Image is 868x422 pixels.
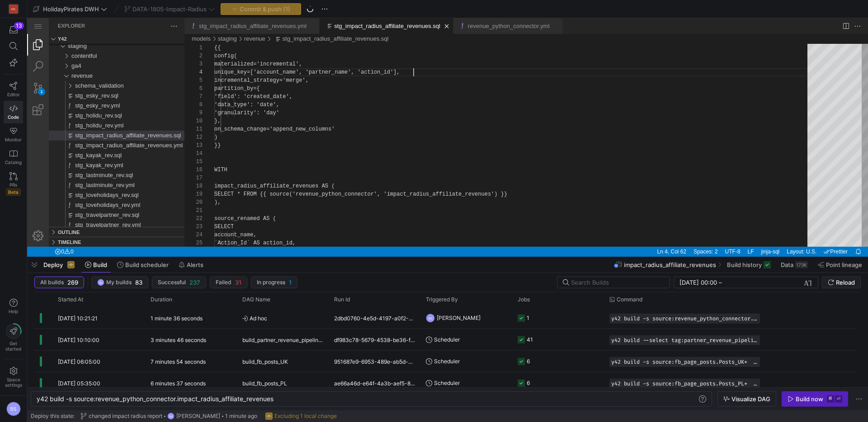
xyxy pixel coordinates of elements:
div: HG [9,5,18,14]
button: BS [4,399,23,418]
div: ga4 [22,43,157,53]
span: unique_key=['account_name', 'partner_name', 'a [187,51,337,57]
div: 14 [165,131,175,140]
div: df983c78-5679-4538-be36-fbf381d22bd8 [329,329,420,350]
span: 31 [235,279,241,286]
a: Split Editor Right (⌘\) [⌥] Split Editor Down [814,3,824,13]
span: stg_travelpartner_rev.yml [48,203,114,210]
div: check-all Prettier [793,229,824,239]
button: Successful237 [152,277,206,288]
a: stg_impact_radius_affiliate_revenues.yml [172,5,279,11]
a: staging [191,17,210,24]
kbd: ⏎ [835,395,842,403]
div: /models [165,16,184,26]
a: Catalog [4,146,23,169]
button: Help [4,295,23,318]
span: Deploy [43,261,63,268]
div: 7 [165,75,175,83]
div: stg_holidu_rev.sql [22,93,157,103]
div: BS [97,279,104,286]
div: stg_loveholidays_rev.yml [22,182,157,192]
div: ~/models/staging/contentful [44,33,157,43]
span: y42 build -s source:fb_page_posts.Posts_UK+ --retry-attempts 5 --retry-interval 50 [611,359,758,365]
span: stg_esky_rev.sql [48,74,91,81]
div: stg_travelpartner_rev.sql [22,192,157,202]
div: 18 [165,164,175,172]
span: In progress [257,279,285,286]
span: stg_travelpartner_rev.sql [48,193,112,200]
y42-duration: 3 minutes 46 seconds [151,337,206,343]
div: 13 [14,22,24,29]
div: stg_travelpartner_rev.yml [22,202,157,212]
div: ~/models/staging/revenue/stg_impact_radius_affiliate_revenues.yml [38,122,157,132]
button: changed impact radius reportBS[PERSON_NAME]1 minute ago [78,410,259,422]
button: Build now⌘⏎ [782,391,848,407]
div: Notifications [824,229,838,239]
div: Press SPACE to select this row. [34,307,857,329]
textarea: stg_impact_radius_affiliate_revenues.sql [387,50,387,58]
div: ~/models/staging/revenue/stg_kayak_rev.sql [38,132,157,142]
span: Get started [5,341,21,352]
button: Point lineage [814,257,866,272]
span: 237 [189,279,200,286]
a: check-all Prettier [794,229,823,239]
a: LF [718,229,729,239]
span: on_schema_change='append_new_columns' [187,108,307,114]
span: All builds [40,279,64,286]
a: jinja-sql [732,229,755,239]
div: BS [426,314,435,323]
div: ~/models/staging/revenue/stg_kayak_rev.yml [38,142,157,152]
span: Duration [151,296,172,303]
div: ae66a46d-e64f-4a3b-aef5-8c14f9927dcb [329,372,420,394]
ul: Tab actions [523,4,535,13]
span: ) [187,116,190,122]
span: stg_holidu_rev.sql [48,94,95,101]
div: 6 [527,351,530,372]
div: 10 [165,99,175,107]
input: End datetime [724,279,783,286]
div: /models/staging [191,16,210,26]
span: {{ [187,27,193,33]
span: SELECT [187,206,207,212]
a: stg_impact_radius_affiliate_revenues.sql [307,5,413,11]
span: 'granularity': 'day' [187,92,252,98]
input: Start datetime [679,279,717,286]
div: 12 [165,115,175,123]
span: y42 build -s source:revenue_python_connector.impac [37,395,195,403]
div: 2 [165,34,175,42]
h3: Timeline [31,219,54,229]
div: Press SPACE to select this row. [34,372,857,394]
li: Close (⌘W) [524,4,533,13]
div: ~/models/staging/revenue/stg_esky_rev.yml [38,83,157,93]
div: LF [717,229,731,239]
span: `Action_Id` AS action_id, [187,222,269,228]
div: 4 [165,50,175,58]
span: ', 'impact_radius_affiliate_revenues') }} [347,173,480,179]
div: 13 [165,123,175,131]
div: Press SPACE to select this row. [34,329,857,351]
span: impact_radius_affiliate_revenues AS ( [187,165,307,171]
div: stg_kayak_rev.sql [22,132,157,142]
div: ~/models/staging/revenue/schema_validation [48,63,157,73]
div: ~/models/staging/revenue/stg_impact_radius_affiliate_revenues.sql [38,113,157,122]
div: 41 [527,329,533,350]
a: revenue [217,17,238,24]
div: Press SPACE to select this row. [34,351,857,372]
span: Monitor [5,137,22,142]
span: ), [187,181,193,188]
div: stg_esky_rev.yml [22,83,157,93]
div: stg_impact_radius_affiliate_revenues.sql [157,26,841,229]
button: All builds269 [34,277,84,288]
li: Close (⌘W) [281,4,290,13]
div: ~/models/staging/revenue/stg_esky_rev.sql [38,73,157,83]
div: BS [6,402,21,416]
div: 1 [11,70,18,77]
a: Ln 4, Col 62 [627,229,661,239]
span: schema_validation [48,64,97,71]
span: – [719,279,722,286]
div: 951687e9-6953-489e-ab5d-90598afecac8 [329,351,420,372]
button: Failed31 [210,277,247,288]
div: 6 [165,66,175,75]
span: Data [781,261,793,268]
